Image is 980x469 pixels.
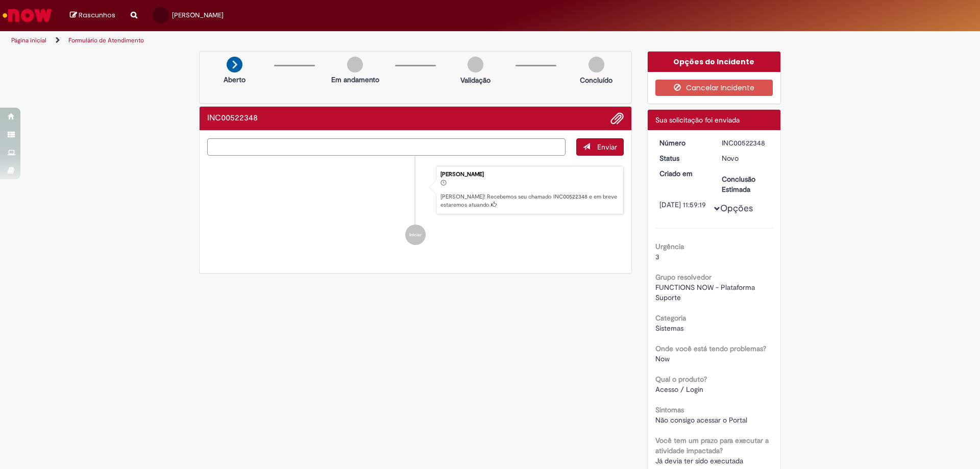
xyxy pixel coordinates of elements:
a: Página inicial [11,36,46,44]
div: [PERSON_NAME] [440,171,618,178]
span: Sua solicitação foi enviada [655,115,740,125]
div: [DATE] 11:59:19 [659,200,707,210]
img: arrow-next.png [227,57,242,72]
ul: Trilhas de página [8,31,646,50]
a: Rascunhos [70,11,115,20]
span: Rascunhos [79,10,115,20]
div: Opções do Incidente [648,52,781,72]
span: Acesso / Login [655,385,703,394]
b: Grupo resolvedor [655,273,712,282]
button: Cancelar Incidente [655,80,773,96]
b: Onde você está tendo problemas? [655,344,766,353]
img: ServiceNow [1,5,54,26]
p: Validação [460,75,491,85]
dt: Número [652,138,715,148]
button: Enviar [576,138,624,156]
dt: Criado em [652,168,715,179]
img: img-circle-grey.png [589,57,604,72]
span: Now [655,354,670,363]
li: Amanda Da Silva Salomao [207,166,624,215]
span: Enviar [597,142,617,152]
b: Sintomas [655,405,684,414]
b: Categoria [655,313,686,323]
span: FUNCTIONS NOW - Plataforma Suporte [655,283,757,302]
b: Urgência [655,242,684,251]
h2: INC00522348 Histórico de tíquete [207,114,258,123]
div: INC00522348 [722,138,769,148]
p: Concluído [580,75,612,85]
span: [PERSON_NAME] [172,11,224,19]
p: Aberto [224,75,246,85]
b: Você tem um prazo para executar a atividade impactada? [655,436,769,455]
dt: Conclusão Estimada [714,174,777,194]
span: Não consigo acessar o Portal [655,415,747,425]
b: Qual o produto? [655,375,707,384]
a: Formulário de Atendimento [68,36,144,44]
span: Já devia ter sido executada [655,456,743,465]
p: Em andamento [331,75,379,85]
div: Novo [722,153,769,163]
img: img-circle-grey.png [347,57,363,72]
span: 3 [655,252,659,261]
ul: Histórico de tíquete [207,156,624,256]
dt: Status [652,153,715,163]
p: [PERSON_NAME]! Recebemos seu chamado INC00522348 e em breve estaremos atuando. [440,193,618,209]
img: img-circle-grey.png [468,57,483,72]
span: Sistemas [655,324,683,333]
